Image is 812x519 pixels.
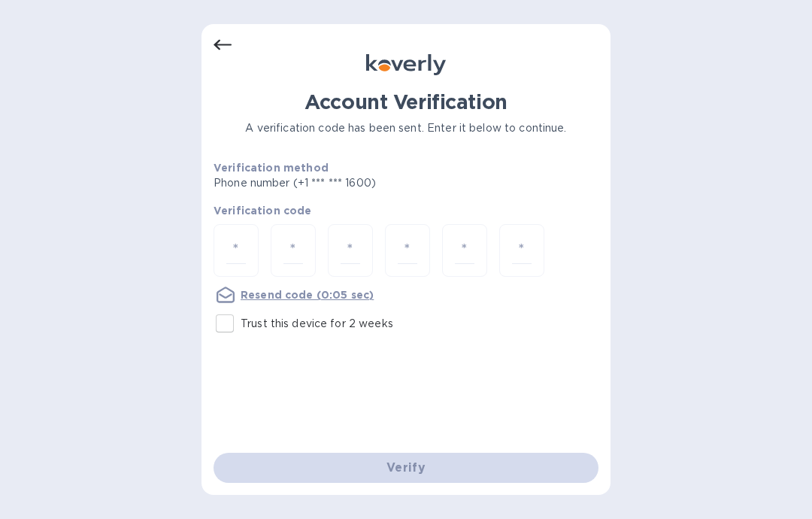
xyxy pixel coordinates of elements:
[214,175,491,191] p: Phone number (+1 *** *** 1600)
[214,120,598,136] p: A verification code has been sent. Enter it below to continue.
[241,289,374,301] u: Resend code (0:05 sec)
[241,316,393,332] p: Trust this device for 2 weeks
[214,203,598,218] p: Verification code
[214,90,598,114] h1: Account Verification
[214,162,329,174] b: Verification method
